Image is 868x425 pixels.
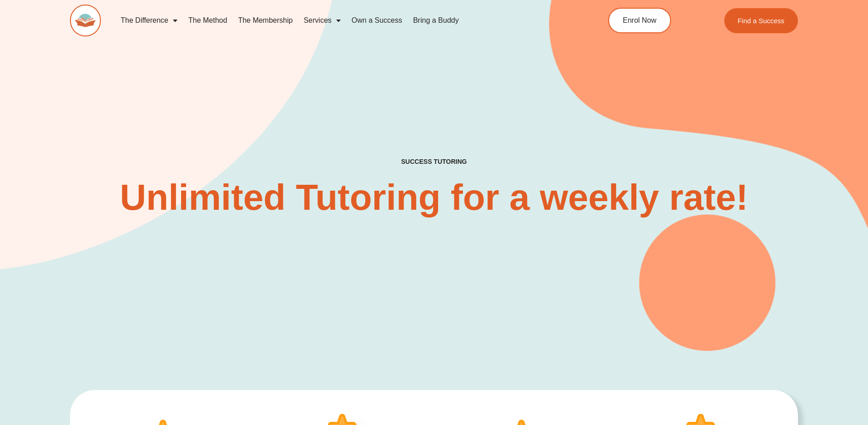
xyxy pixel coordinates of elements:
[232,10,298,31] a: The Membership
[115,10,183,31] a: The Difference
[115,10,566,31] nav: Menu
[737,17,784,24] span: Find a Success
[623,17,656,24] span: Enrol Now
[724,8,798,33] a: Find a Success
[346,10,408,31] a: Own a Success
[117,179,751,216] h2: Unlimited Tutoring for a weekly rate!
[408,10,464,31] a: Bring a Buddy
[183,10,232,31] a: The Method
[608,8,671,33] a: Enrol Now
[298,10,346,31] a: Services
[326,158,542,166] h4: SUCCESS TUTORING​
